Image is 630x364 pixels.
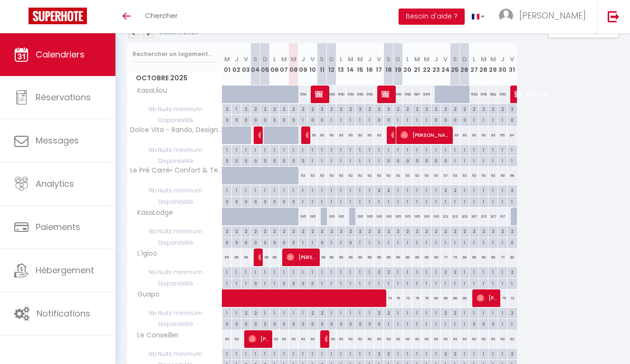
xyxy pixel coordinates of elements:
span: Le Pré Carré• Confort & Terrasse [129,167,224,174]
div: 1 [479,115,488,124]
abbr: D [263,55,267,64]
div: 550 [393,86,403,103]
div: 57 [441,167,450,184]
span: [PERSON_NAME] [248,330,271,348]
div: 1 [336,145,345,154]
th: 26 [460,43,469,86]
span: Calendriers [36,48,85,60]
th: 11 [317,43,327,86]
div: 2 [441,104,450,113]
div: 1 [450,156,459,165]
div: 1 [393,115,402,124]
div: 2 [403,104,412,113]
div: 1 [422,145,431,154]
div: 1 [222,185,231,194]
div: 553 [469,86,479,103]
div: 550 [355,86,365,103]
div: 0 [393,156,402,165]
div: 1 [460,145,469,154]
th: 06 [270,43,279,86]
div: 0 [232,156,241,165]
div: 2 [346,104,355,113]
div: 578 [479,86,488,103]
div: 1 [498,156,507,165]
div: 1 [403,145,412,154]
div: 53 [469,167,479,184]
abbr: M [357,55,363,64]
th: 08 [289,43,298,86]
div: 0 [270,115,279,124]
div: 550 [403,86,412,103]
div: 0 [317,115,326,124]
abbr: J [301,55,305,64]
span: Messages [36,134,79,146]
div: 2 [374,185,383,194]
div: 2 [365,104,374,113]
div: 1 [498,145,507,154]
div: 53 [355,167,365,184]
th: 23 [431,43,441,86]
div: 2 [298,104,307,113]
div: 0 [384,115,393,124]
div: 1 [327,145,336,154]
abbr: L [473,55,476,64]
div: 550 [336,86,346,103]
div: 1 [260,185,269,194]
div: 2 [336,104,345,113]
div: 1 [308,145,317,154]
div: 1 [412,115,421,124]
div: 2 [412,104,421,113]
span: Chercher [145,10,178,20]
th: 17 [374,43,384,86]
span: [PERSON_NAME] [258,248,261,266]
div: 2 [488,104,497,113]
div: 1 [431,185,440,194]
div: 53 [336,167,346,184]
th: 18 [384,43,393,86]
div: 1 [422,185,431,194]
span: Disponibilité [127,156,222,166]
abbr: M [490,55,496,64]
div: 1 [327,156,336,165]
div: 587 [412,86,422,103]
div: 64 [507,126,517,144]
span: [PERSON_NAME] [315,85,328,103]
div: 1 [317,145,326,154]
abbr: S [320,55,324,64]
span: Paiements [36,221,80,233]
div: 53 [365,167,374,184]
div: 1 [393,145,402,154]
div: 63 [336,126,346,144]
div: 63 [469,126,479,144]
th: 24 [441,43,450,86]
div: 1 [346,156,355,165]
th: 16 [365,43,374,86]
th: 29 [488,43,498,86]
div: 1 [308,156,317,165]
th: 22 [422,43,431,86]
div: 1 [469,185,478,194]
div: 1 [403,185,412,194]
th: 12 [327,43,336,86]
div: 1 [393,185,402,194]
div: 63 [365,126,374,144]
div: 550 [327,86,336,103]
div: 53 [412,167,422,184]
div: 555 [422,86,431,103]
th: 21 [412,43,422,86]
div: 1 [336,185,345,194]
abbr: D [462,55,467,64]
abbr: M [424,55,430,64]
div: 1 [251,185,260,194]
div: 1 [412,185,421,194]
div: 1 [317,156,326,165]
div: 2 [479,104,488,113]
div: 0 [279,156,288,165]
div: 0 [431,156,440,165]
th: 09 [298,43,308,86]
span: Dolce Vita - Rando, Design & Confort à [GEOGRAPHIC_DATA][PERSON_NAME] [129,126,224,134]
div: 0 [232,115,241,124]
abbr: V [377,55,381,64]
div: 53 [431,167,441,184]
div: 53 [384,167,393,184]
